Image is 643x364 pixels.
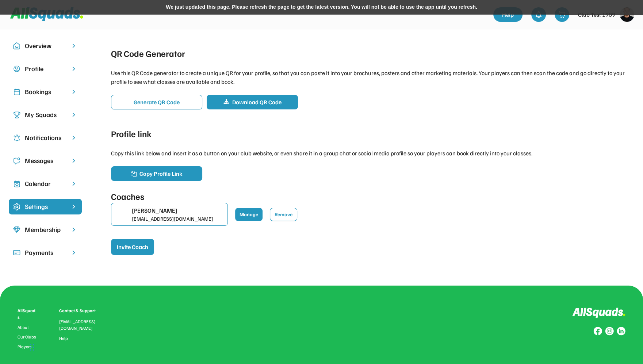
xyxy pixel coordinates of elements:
div: Notifications [25,133,66,143]
div: Settings [25,202,66,212]
div: Coaches [111,190,144,203]
img: Icon%20%2815%29.svg [13,249,20,256]
div: Membership [25,225,66,235]
div: My Squads [25,110,66,120]
button: Invite Coach [111,239,154,255]
img: Icon%20copy%207.svg [13,180,20,187]
div: Contact & Support [59,307,104,314]
img: Icon%20%2827%29.svg [13,203,20,210]
img: chevron-right%20copy%203.svg [70,203,77,210]
div: Payments [25,248,66,257]
button: Copy Profile Link [111,166,202,181]
img: bell-03%20%281%29.svg [535,11,542,18]
img: Icon%20copy%2010.svg [13,42,20,50]
img: Icon%20copy%205.svg [13,157,20,164]
img: chevron-right.svg [70,65,77,72]
a: Help [59,336,68,341]
div: [EMAIL_ADDRESS][DOMAIN_NAME] [59,318,104,332]
a: Help [493,7,523,22]
div: [EMAIL_ADDRESS][DOMAIN_NAME] [132,215,225,222]
img: chevron-right.svg [70,249,77,256]
img: shopping-cart-01%20%281%29.svg [558,11,566,18]
a: About [18,325,37,330]
img: chevron-right.svg [70,42,77,49]
div: Use this QR Code generator to create a unique QR for your profile, so that you can paste it into ... [111,69,625,86]
img: yH5BAEAAAAALAAAAAABAAEAAAIBRAA7 [114,207,129,222]
img: chevron-right.svg [70,111,77,118]
img: ChatGPT%20Image%20May%2028%2C%202025%2C%2009_01_13%20PM.png [620,7,634,22]
button: Generate QR Code [111,95,202,109]
img: Icon%20copy%202.svg [13,88,20,96]
div: Copy this link below and insert it as a button on your club website, or even share it in a group ... [111,149,532,158]
div: [PERSON_NAME] [132,206,225,215]
div: Overview [25,41,66,51]
button: Download QR Code [207,95,298,109]
img: chevron-right.svg [70,226,77,233]
button: Manage [235,208,263,221]
div: Messages [25,156,66,166]
span: Copy Profile Link [139,171,183,177]
img: chevron-right.svg [70,180,77,187]
img: Group%20copy%208.svg [593,327,602,336]
img: Icon%20copy%208.svg [13,226,20,233]
img: user-circle.svg [13,65,20,73]
div: Profile link [111,127,152,140]
img: chevron-right.svg [70,88,77,95]
div: Club Test 1909 [578,10,615,19]
img: Icon%20copy%203.svg [13,111,20,119]
img: Group%20copy%207.svg [605,327,614,336]
div: Bookings [25,87,66,97]
img: Group%20copy%206.svg [617,327,625,336]
img: chevron-right.svg [70,157,77,164]
div: AllSquads [18,307,37,321]
div: QR Code Generator [111,47,185,60]
div: Calendar [25,179,66,189]
span: Download QR Code [232,99,282,105]
img: Icon%20copy%204.svg [13,134,20,142]
button: Remove [270,208,297,221]
div: Profile [25,64,66,74]
img: Logo%20inverted.svg [572,307,625,318]
img: chevron-right.svg [70,134,77,141]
